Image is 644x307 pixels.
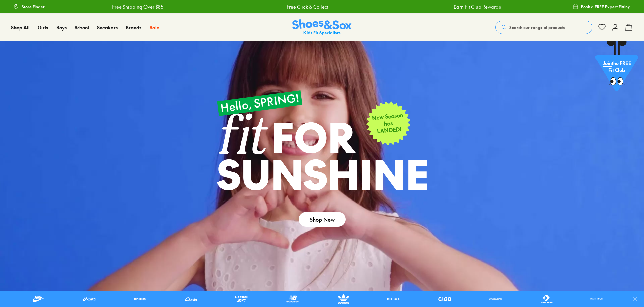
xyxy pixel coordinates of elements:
[573,1,631,13] a: Book a FREE Expert Fitting
[595,41,638,95] a: Jointhe FREE Fit Club
[103,3,155,10] a: Free Shipping Over $85
[595,55,638,80] p: the FREE Fit Club
[603,60,612,67] span: Join
[150,24,159,31] a: Sale
[278,3,320,10] a: Free Click & Collect
[11,24,30,31] a: Shop All
[495,21,592,34] button: Search our range of products
[299,212,346,227] a: Shop New
[22,4,45,10] span: Store Finder
[581,4,631,10] span: Book a FREE Expert Fitting
[13,1,45,13] a: Store Finder
[75,24,89,31] a: School
[292,19,352,36] a: Shoes & Sox
[38,24,48,31] a: Girls
[97,24,118,31] a: Sneakers
[445,3,492,10] a: Earn Fit Club Rewards
[56,24,67,31] a: Boys
[509,24,565,30] span: Search our range of products
[126,24,141,31] a: Brands
[292,19,352,36] img: SNS_Logo_Responsive.svg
